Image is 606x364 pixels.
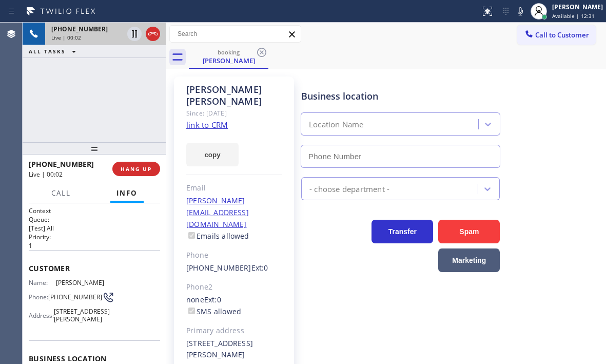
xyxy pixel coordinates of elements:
span: Ext: 0 [204,295,221,304]
div: Business location [301,89,500,103]
button: Hold Customer [127,27,142,41]
button: Transfer [372,220,433,243]
div: Ivan Ruiz [190,46,267,68]
span: Call [51,188,71,198]
span: [PHONE_NUMBER] [51,25,108,33]
div: [PERSON_NAME] [190,56,267,65]
div: - choose department - [309,183,389,195]
div: Primary address [186,325,282,337]
span: Ext: 0 [251,263,268,273]
label: Emails allowed [186,231,249,241]
span: [PERSON_NAME] [56,279,107,286]
p: 1 [29,241,160,250]
span: Business location [29,354,160,363]
h1: Context [29,206,160,215]
h2: Priority: [29,233,160,241]
button: Spam [438,220,500,243]
span: [PHONE_NUMBER] [48,293,102,301]
span: Live | 00:02 [29,170,63,179]
div: Location Name [309,119,364,130]
a: link to CRM [186,120,228,130]
a: [PHONE_NUMBER] [186,263,251,273]
div: booking [190,48,267,56]
div: none [186,294,282,318]
input: Emails allowed [188,232,195,239]
div: Email [186,182,282,194]
button: Call [45,183,77,203]
div: Phone2 [186,281,282,293]
span: Live | 00:02 [51,34,81,41]
span: [PHONE_NUMBER] [29,159,94,169]
button: Call to Customer [517,25,596,45]
span: Address: [29,312,54,319]
span: Call to Customer [535,30,589,40]
input: SMS allowed [188,308,195,314]
div: [PERSON_NAME] [PERSON_NAME] [186,84,282,107]
div: [PERSON_NAME] [552,3,603,11]
span: [STREET_ADDRESS][PERSON_NAME] [54,308,110,323]
p: [Test] All [29,224,160,233]
span: ALL TASKS [29,48,66,55]
label: SMS allowed [186,306,241,316]
button: Marketing [438,248,500,272]
div: Phone [186,250,282,261]
span: HANG UP [121,165,152,173]
div: Since: [DATE] [186,107,282,119]
input: Search [170,26,301,42]
button: Info [110,183,144,203]
span: Info [116,188,138,198]
span: Customer [29,263,160,273]
button: Mute [513,4,527,18]
button: Hang up [146,27,160,41]
button: ALL TASKS [23,45,86,58]
span: Available | 12:31 [552,12,595,20]
button: copy [186,143,239,166]
input: Phone Number [301,145,500,168]
button: HANG UP [112,162,160,176]
h2: Queue: [29,215,160,224]
span: Name: [29,279,56,286]
span: Phone: [29,293,48,301]
a: [PERSON_NAME][EMAIL_ADDRESS][DOMAIN_NAME] [186,196,249,229]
